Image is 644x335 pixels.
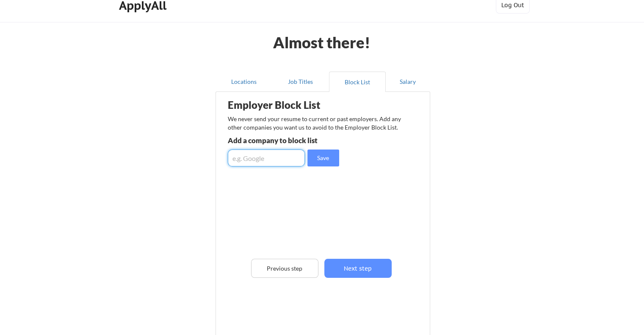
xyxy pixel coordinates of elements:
button: Job Titles [272,72,329,92]
div: Employer Block List [228,100,361,110]
button: Save [307,150,339,166]
input: e.g. Google [228,150,305,166]
button: Block List [329,72,386,92]
button: Previous step [251,259,318,278]
div: We never send your resume to current or past employers. Add any other companies you want us to av... [228,115,406,131]
div: Almost there! [263,35,381,50]
button: Salary [386,72,430,92]
button: Next step [324,259,392,278]
button: Locations [216,72,272,92]
div: Add a company to block list [228,137,352,144]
